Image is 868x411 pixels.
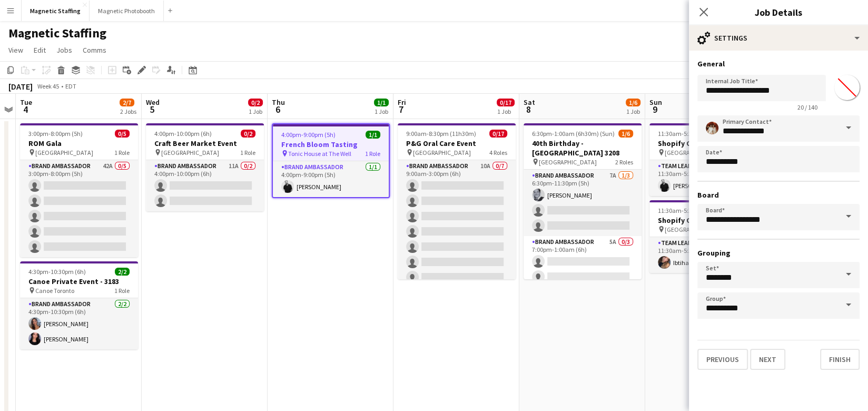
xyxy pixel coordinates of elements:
[366,131,380,139] span: 1/1
[249,107,262,115] div: 1 Job
[288,150,351,158] span: Tonic House at The Well
[146,160,264,211] app-card-role: Brand Ambassador11A0/24:00pm-10:00pm (6h)
[658,130,716,138] span: 11:30am-5:30pm (6h)
[649,200,767,273] app-job-card: 11:30am-5:30pm (6h)1/1Shopify Coordinator [GEOGRAPHIC_DATA]1 RoleTeam Lead1/111:30am-5:30pm (6h)I...
[750,349,785,370] button: Next
[52,43,76,57] a: Jobs
[35,287,74,295] span: Canoe Toronto
[398,123,516,279] app-job-card: 9:00am-8:30pm (11h30m)0/17P&G Oral Care Event [GEOGRAPHIC_DATA]4 RolesBrand Ambassador10A0/79:00a...
[146,139,264,148] h3: Craft Beer Market Event
[114,287,130,295] span: 1 Role
[146,123,264,211] app-job-card: 4:00pm-10:00pm (6h)0/2Craft Beer Market Event [GEOGRAPHIC_DATA]1 RoleBrand Ambassador11A0/24:00pm...
[34,45,46,55] span: Edit
[489,130,507,138] span: 0/17
[374,107,388,115] div: 1 Job
[649,139,767,148] h3: Shopify Coordinator 3252
[365,150,380,158] span: 1 Role
[20,123,138,257] app-job-card: 3:00pm-8:00pm (5h)0/5ROM Gala [GEOGRAPHIC_DATA]1 RoleBrand Ambassador42A0/53:00pm-8:00pm (5h)
[658,207,716,214] span: 11:30am-5:30pm (6h)
[20,298,138,349] app-card-role: Brand Ambassador2/24:30pm-10:30pm (6h)[PERSON_NAME][PERSON_NAME]
[56,45,72,55] span: Jobs
[374,99,389,106] span: 1/1
[665,226,723,233] span: [GEOGRAPHIC_DATA]
[497,99,515,106] span: 0/17
[28,130,83,138] span: 3:00pm-8:00pm (5h)
[20,277,138,286] h3: Canoe Private Event - 3183
[115,130,130,138] span: 0/5
[626,107,640,115] div: 1 Job
[649,123,767,196] app-job-card: 11:30am-5:30pm (6h)1/1Shopify Coordinator 3252 [GEOGRAPHIC_DATA]1 RoleTeam Lead1/111:30am-5:30pm ...
[18,103,32,115] span: 4
[270,103,285,115] span: 6
[626,99,640,106] span: 1/6
[90,1,164,21] button: Magnetic Photobooth
[615,158,633,166] span: 2 Roles
[83,45,106,55] span: Comms
[115,268,130,276] span: 2/2
[78,43,111,57] a: Comms
[20,139,138,148] h3: ROM Gala
[240,149,255,156] span: 1 Role
[20,261,138,349] app-job-card: 4:30pm-10:30pm (6h)2/2Canoe Private Event - 3183 Canoe Toronto1 RoleBrand Ambassador2/24:30pm-10:...
[689,25,868,51] div: Settings
[241,130,255,138] span: 0/2
[35,82,61,90] span: Week 45
[146,97,160,107] span: Wed
[22,1,90,21] button: Magnetic Staffing
[8,25,106,41] h1: Magnetic Staffing
[4,43,27,57] a: View
[114,149,130,156] span: 1 Role
[29,43,50,57] a: Edit
[649,160,767,196] app-card-role: Team Lead1/111:30am-5:30pm (6h)[PERSON_NAME]
[697,248,860,258] h3: Grouping
[648,103,662,115] span: 9
[273,140,389,149] h3: French Bloom Tasting
[697,349,748,370] button: Previous
[649,237,767,273] app-card-role: Team Lead1/111:30am-5:30pm (6h)Ibtihal [PERSON_NAME]
[273,161,389,197] app-card-role: Brand Ambassador1/14:00pm-9:00pm (5h)[PERSON_NAME]
[820,349,860,370] button: Finish
[281,131,336,139] span: 4:00pm-9:00pm (5h)
[413,149,471,156] span: [GEOGRAPHIC_DATA]
[697,190,860,200] h3: Board
[20,97,32,107] span: Tue
[524,139,642,158] h3: 40th Birthday - [GEOGRAPHIC_DATA] 3208
[8,81,33,92] div: [DATE]
[539,158,597,166] span: [GEOGRAPHIC_DATA]
[272,97,285,107] span: Thu
[154,130,212,138] span: 4:00pm-10:00pm (6h)
[65,82,76,90] div: EDT
[524,123,642,279] app-job-card: 6:30pm-1:00am (6h30m) (Sun)1/640th Birthday - [GEOGRAPHIC_DATA] 3208 [GEOGRAPHIC_DATA]2 RolesBran...
[524,170,642,236] app-card-role: Brand Ambassador7A1/36:30pm-11:30pm (5h)[PERSON_NAME]
[248,99,263,106] span: 0/2
[406,130,476,138] span: 9:00am-8:30pm (11h30m)
[20,160,138,257] app-card-role: Brand Ambassador42A0/53:00pm-8:00pm (5h)
[665,149,723,156] span: [GEOGRAPHIC_DATA]
[8,45,23,55] span: View
[489,149,507,156] span: 4 Roles
[532,130,615,138] span: 6:30pm-1:00am (6h30m) (Sun)
[697,59,860,68] h3: General
[524,97,535,107] span: Sat
[120,99,134,106] span: 2/7
[618,130,633,138] span: 1/6
[144,103,160,115] span: 5
[649,216,767,225] h3: Shopify Coordinator
[522,103,535,115] span: 8
[398,139,516,148] h3: P&G Oral Care Event
[524,236,642,302] app-card-role: Brand Ambassador5A0/37:00pm-1:00am (6h)
[161,149,219,156] span: [GEOGRAPHIC_DATA]
[272,123,390,198] app-job-card: 4:00pm-9:00pm (5h)1/1French Bloom Tasting Tonic House at The Well1 RoleBrand Ambassador1/14:00pm-...
[689,5,868,19] h3: Job Details
[398,160,516,288] app-card-role: Brand Ambassador10A0/79:00am-3:00pm (6h)
[35,149,93,156] span: [GEOGRAPHIC_DATA]
[649,97,662,107] span: Sun
[120,107,136,115] div: 2 Jobs
[28,268,86,276] span: 4:30pm-10:30pm (6h)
